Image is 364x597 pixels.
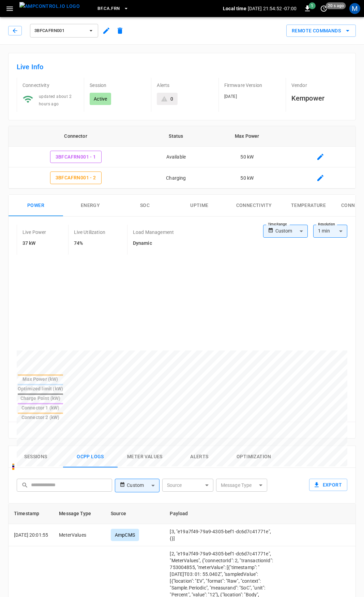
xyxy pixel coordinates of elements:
[9,504,54,524] th: Timestamp
[95,2,131,15] button: BF.CA.FRN
[349,3,360,14] div: profile-icon
[291,82,347,89] p: Vendor
[39,94,72,106] span: updated about 2 hours ago
[286,25,356,37] div: remote commands options
[63,195,118,217] button: Energy
[9,126,143,147] th: Connector
[133,240,174,247] h6: Dynamic
[14,532,48,538] p: [DATE] 20:01:55
[209,167,285,189] td: 50 kW
[19,2,80,11] img: ampcontrol.io logo
[143,167,209,189] td: Charging
[63,446,118,468] button: Ocpp logs
[50,151,102,163] button: 3BFCAFRN001 - 1
[170,95,173,102] div: 0
[22,229,46,236] p: Live Power
[90,82,146,89] p: Session
[224,94,237,99] span: [DATE]
[286,25,356,37] button: Remote Commands
[143,147,209,168] td: Available
[248,5,297,12] p: [DATE] 21:54:52 -07:00
[9,126,355,189] table: connector table
[268,222,287,227] label: Time Range
[172,446,227,468] button: Alerts
[94,95,107,102] p: Active
[54,504,105,524] th: Message Type
[224,82,280,89] p: Firmware Version
[50,171,102,184] button: 3BFCAFRN001 - 2
[127,479,159,492] div: Custom
[313,225,347,238] div: 1 min
[22,240,46,247] h6: 37 kW
[209,147,285,168] td: 50 kW
[326,2,346,9] span: 20 s ago
[118,195,172,217] button: SOC
[74,229,105,236] p: Live Utilization
[172,195,227,217] button: Uptime
[143,126,209,147] th: Status
[30,24,98,38] button: 3BFCAFRN001
[97,5,120,13] span: BF.CA.FRN
[9,195,63,217] button: Power
[209,126,285,147] th: Max Power
[318,3,329,14] button: set refresh interval
[9,446,63,468] button: Sessions
[105,504,164,524] th: Source
[309,2,316,9] span: 1
[34,27,85,35] span: 3BFCAFRN001
[227,446,281,468] button: Optimization
[275,225,308,238] div: Custom
[318,222,335,227] label: Resolution
[74,240,105,247] h6: 74%
[309,479,347,491] button: Export
[133,229,174,236] p: Load Management
[157,82,213,89] p: Alerts
[17,61,347,72] h6: Live Info
[22,82,78,89] p: Connectivity
[291,93,347,104] h6: Kempower
[227,195,281,217] button: Connectivity
[164,504,279,524] th: Payload
[223,5,246,12] p: Local time
[281,195,336,217] button: Temperature
[118,446,172,468] button: Meter Values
